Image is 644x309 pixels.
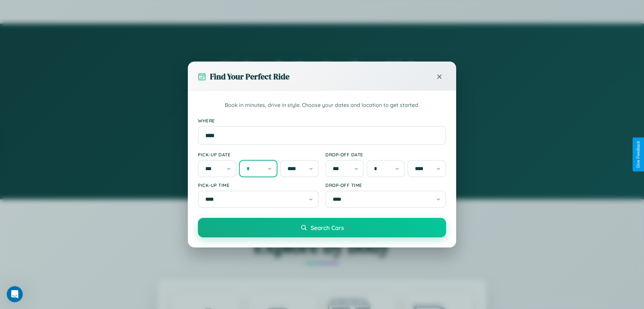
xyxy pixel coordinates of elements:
[198,101,446,110] p: Book in minutes, drive in style. Choose your dates and location to get started.
[198,182,319,188] label: Pick-up Time
[198,218,446,237] button: Search Cars
[210,71,289,82] h3: Find Your Perfect Ride
[198,152,319,157] label: Pick-up Date
[311,224,344,231] span: Search Cars
[325,152,446,157] label: Drop-off Date
[325,182,446,188] label: Drop-off Time
[198,118,446,123] label: Where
